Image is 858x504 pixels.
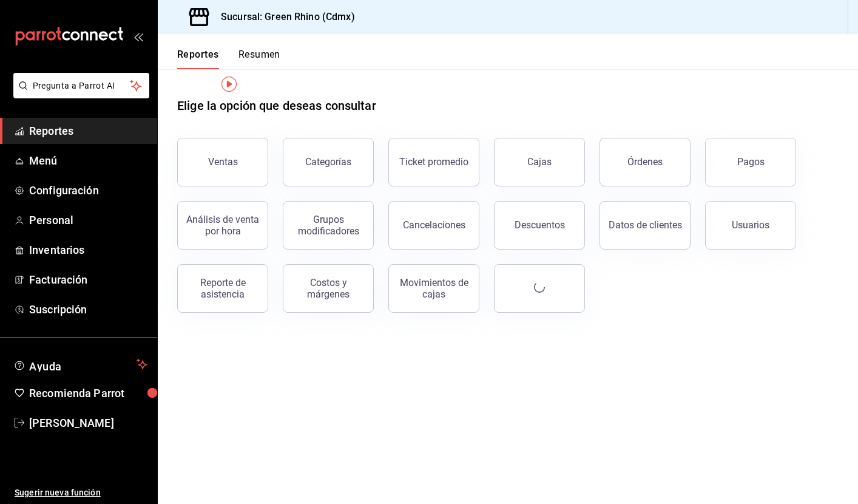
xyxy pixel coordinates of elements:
[29,152,147,169] span: Menú
[515,219,565,231] div: Descuentos
[388,138,479,186] button: Ticket promedio
[283,264,374,313] button: Costos y márgenes
[399,156,468,168] div: Ticket promedio
[291,277,366,300] div: Costos y márgenes
[29,182,147,199] span: Configuración
[185,277,260,300] div: Reporte de asistencia
[609,219,682,231] div: Datos de clientes
[283,201,374,250] button: Grupos modificadores
[177,201,268,250] button: Análisis de venta por hora
[221,77,237,92] img: Tooltip marker
[705,201,796,250] button: Usuarios
[396,277,471,300] div: Movimientos de cajas
[600,138,691,186] button: Órdenes
[29,301,147,318] span: Suscripción
[705,138,796,186] button: Pagos
[177,49,219,69] button: Reportes
[15,486,147,499] span: Sugerir nueva función
[29,271,147,288] span: Facturación
[388,264,479,313] button: Movimientos de cajas
[291,214,366,237] div: Grupos modificadores
[13,73,149,98] button: Pregunta a Parrot AI
[388,201,479,250] button: Cancelaciones
[8,88,149,101] a: Pregunta a Parrot AI
[600,201,691,250] button: Datos de clientes
[177,138,268,186] button: Ventas
[133,32,143,41] button: open_drawer_menu
[238,49,280,69] button: Resumen
[211,10,355,24] h3: Sucursal: Green Rhino (Cdmx)
[29,357,132,372] span: Ayuda
[305,156,351,168] div: Categorías
[177,97,376,115] h1: Elige la opción que deseas consultar
[494,138,585,186] button: Cajas
[737,156,765,168] div: Pagos
[208,156,238,168] div: Ventas
[29,123,147,139] span: Reportes
[527,156,552,168] div: Cajas
[29,242,147,258] span: Inventarios
[627,156,663,168] div: Órdenes
[29,385,147,401] span: Recomienda Parrot
[494,201,585,250] button: Descuentos
[177,49,280,69] div: navigation tabs
[403,219,465,231] div: Cancelaciones
[29,415,147,431] span: [PERSON_NAME]
[177,264,268,313] button: Reporte de asistencia
[732,219,769,231] div: Usuarios
[283,138,374,186] button: Categorías
[185,214,260,237] div: Análisis de venta por hora
[33,80,130,92] span: Pregunta a Parrot AI
[29,212,147,228] span: Personal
